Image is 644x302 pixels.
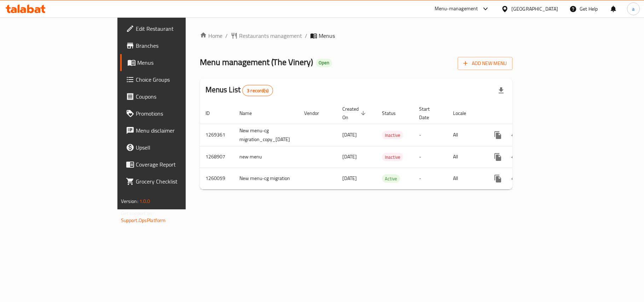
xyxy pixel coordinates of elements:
div: [GEOGRAPHIC_DATA] [511,5,558,13]
span: Edit Restaurant [136,24,219,33]
button: Add New Menu [458,57,512,70]
span: Active [382,175,400,183]
a: Menu disclaimer [120,122,225,139]
a: Promotions [120,105,225,122]
td: All [447,146,484,168]
button: Change Status [506,149,523,165]
a: Menus [120,54,225,71]
span: Grocery Checklist [136,177,219,186]
span: [DATE] [342,174,357,183]
span: Status [382,109,405,117]
div: Export file [493,82,510,99]
div: Total records count [242,85,273,96]
td: All [447,124,484,146]
div: Menu-management [435,5,478,13]
button: more [489,127,506,144]
span: Inactive [382,131,403,139]
span: [DATE] [342,130,357,139]
span: a [632,5,634,13]
span: Upsell [136,143,219,152]
span: Start Date [419,105,439,122]
span: Version: [121,197,138,206]
h2: Menus List [205,85,273,96]
span: Choice Groups [136,75,219,84]
span: Add New Menu [463,59,507,68]
button: more [489,170,506,187]
div: Active [382,174,400,183]
span: Coverage Report [136,160,219,169]
span: 1.0.0 [139,197,150,206]
a: Coupons [120,88,225,105]
span: ID [205,109,219,117]
td: - [413,168,447,189]
span: Created On [342,105,368,122]
li: / [305,31,307,40]
span: 3 record(s) [243,87,273,94]
span: Menus [137,58,219,67]
td: - [413,146,447,168]
span: Vendor [304,109,328,117]
span: Promotions [136,109,219,118]
td: New menu-cg migration_copy_[DATE] [234,124,298,146]
span: Menus [319,31,335,40]
button: Change Status [506,170,523,187]
td: New menu-cg migration [234,168,298,189]
nav: breadcrumb [200,31,513,40]
span: Coupons [136,92,219,101]
span: Get support on: [121,209,153,218]
div: Inactive [382,131,403,139]
a: Edit Restaurant [120,20,225,37]
span: Branches [136,41,219,50]
td: All [447,168,484,189]
td: - [413,124,447,146]
button: more [489,149,506,165]
a: Grocery Checklist [120,173,225,190]
span: Menu management ( The Vinery ) [200,54,313,70]
a: Coverage Report [120,156,225,173]
li: / [225,31,228,40]
div: Open [316,59,332,67]
a: Upsell [120,139,225,156]
table: enhanced table [200,103,563,190]
a: Support.OpsPlatform [121,216,166,225]
span: Inactive [382,153,403,161]
span: [DATE] [342,152,357,161]
span: Locale [453,109,475,117]
button: Change Status [506,127,523,144]
span: Open [316,60,332,66]
td: new menu [234,146,298,168]
a: Choice Groups [120,71,225,88]
th: Actions [484,103,563,124]
span: Restaurants management [239,31,302,40]
span: Name [239,109,261,117]
a: Restaurants management [231,31,302,40]
span: Menu disclaimer [136,126,219,135]
a: Branches [120,37,225,54]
